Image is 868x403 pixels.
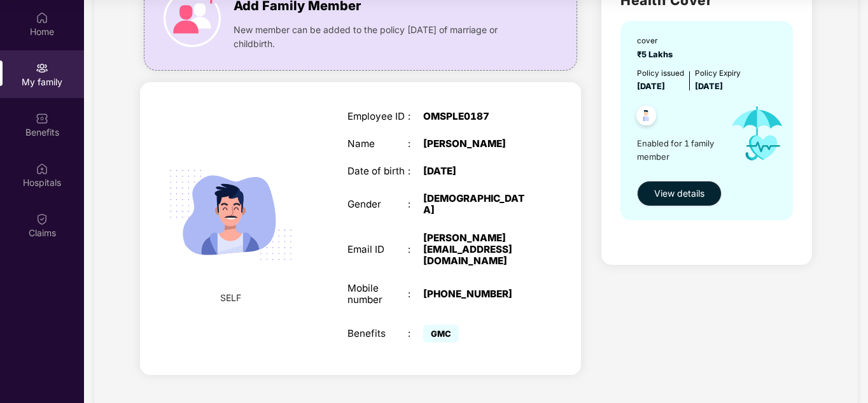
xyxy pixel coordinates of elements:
[408,244,423,255] div: :
[423,325,459,343] span: GMC
[637,137,720,163] span: Enabled for 1 family member
[408,111,423,122] div: :
[423,232,529,267] div: [PERSON_NAME][EMAIL_ADDRESS][DOMAIN_NAME]
[408,328,423,339] div: :
[631,102,662,133] img: svg+xml;base64,PHN2ZyB4bWxucz0iaHR0cDovL3d3dy53My5vcmcvMjAwMC9zdmciIHdpZHRoPSI0OC45NDMiIGhlaWdodD...
[423,193,529,216] div: [DEMOGRAPHIC_DATA]
[155,139,307,291] img: svg+xml;base64,PHN2ZyB4bWxucz0iaHR0cDovL3d3dy53My5vcmcvMjAwMC9zdmciIHdpZHRoPSIyMjQiIGhlaWdodD0iMT...
[347,111,409,122] div: Employee ID
[408,138,423,150] div: :
[347,199,409,210] div: Gender
[637,50,676,59] span: ₹5 Lakhs
[36,213,48,225] img: svg+xml;base64,PHN2ZyBpZD0iQ2xhaW0iIHhtbG5zPSJodHRwOi8vd3d3LnczLm9yZy8yMDAwL3N2ZyIgd2lkdGg9IjIwIi...
[408,288,423,300] div: :
[720,93,794,174] img: icon
[347,166,409,177] div: Date of birth
[423,288,529,300] div: [PHONE_NUMBER]
[220,291,241,305] span: SELF
[408,166,423,177] div: :
[347,244,409,255] div: Email ID
[637,181,722,206] button: View details
[347,138,409,150] div: Name
[423,138,529,150] div: [PERSON_NAME]
[654,187,704,201] span: View details
[347,283,409,306] div: Mobile number
[36,112,48,125] img: svg+xml;base64,PHN2ZyBpZD0iQmVuZWZpdHMiIHhtbG5zPSJodHRwOi8vd3d3LnczLm9yZy8yMDAwL3N2ZyIgd2lkdGg9Ij...
[36,11,48,24] img: svg+xml;base64,PHN2ZyBpZD0iSG9tZSIgeG1sbnM9Imh0dHA6Ly93d3cudzMub3JnLzIwMDAvc3ZnIiB3aWR0aD0iMjAiIG...
[637,67,684,80] div: Policy issued
[36,162,48,175] img: svg+xml;base64,PHN2ZyBpZD0iSG9zcGl0YWxzIiB4bWxucz0iaHR0cDovL3d3dy53My5vcmcvMjAwMC9zdmciIHdpZHRoPS...
[423,111,529,122] div: OMSPLE0187
[695,67,741,80] div: Policy Expiry
[637,35,676,47] div: cover
[423,166,529,177] div: [DATE]
[695,81,723,91] span: [DATE]
[36,62,48,74] img: svg+xml;base64,PHN2ZyB3aWR0aD0iMjAiIGhlaWdodD0iMjAiIHZpZXdCb3g9IjAgMCAyMCAyMCIgZmlsbD0ibm9uZSIgeG...
[637,81,665,91] span: [DATE]
[347,328,409,339] div: Benefits
[408,199,423,210] div: :
[234,23,529,51] span: New member can be added to the policy [DATE] of marriage or childbirth.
